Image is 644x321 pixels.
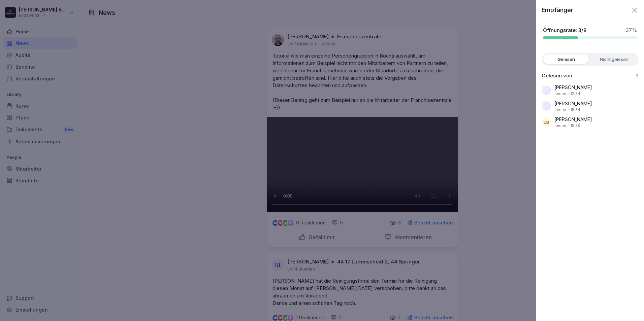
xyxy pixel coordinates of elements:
p: [PERSON_NAME] [554,116,592,123]
img: f4fyfhbhdu0xtcfs970xijct.png [542,101,551,111]
p: Gelesen von [542,72,572,79]
p: [PERSON_NAME] [554,100,592,107]
p: Öffnungsrate: 3/8 [543,27,586,34]
label: Gelesen [543,55,589,64]
p: 11. September 2025 um 15:38 [554,123,580,129]
p: 3 [636,72,639,79]
p: Empfänger [542,5,573,14]
label: Nicht gelesen [591,55,637,64]
p: 11. September 2025 um 15:34 [554,107,580,113]
p: 37 % [626,27,637,34]
p: [PERSON_NAME] [554,84,592,91]
img: k5nlqdpwapsdgj89rsfbt2s8.png [542,85,551,95]
p: 11. September 2025 um 12:54 [554,91,580,97]
div: DB [542,117,551,127]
